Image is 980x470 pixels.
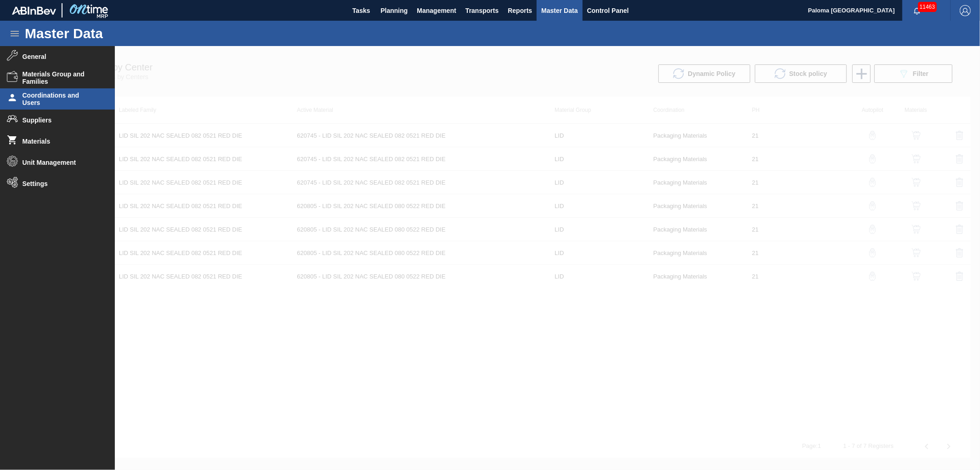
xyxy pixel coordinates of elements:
[23,138,98,145] span: Materials
[902,4,932,17] button: Notifications
[351,5,371,16] span: Tasks
[23,159,98,166] span: Unit Management
[23,116,98,124] span: Suppliers
[23,180,98,187] span: Settings
[918,2,937,12] span: 11463
[508,5,532,16] span: Reports
[587,5,629,16] span: Control Panel
[23,92,98,106] span: Coordinations and Users
[960,5,971,16] img: Logout
[23,53,98,60] span: General
[23,70,98,85] span: Materials Group and Families
[12,6,56,15] img: TNhmsLtSVTkK8tSr43FrP2fwEKptu5GPRR3wAAAABJRU5ErkJggg==
[465,5,498,16] span: Transports
[417,5,456,16] span: Management
[541,5,578,16] span: Master Data
[25,28,188,39] h1: Master Data
[380,5,408,16] span: Planning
